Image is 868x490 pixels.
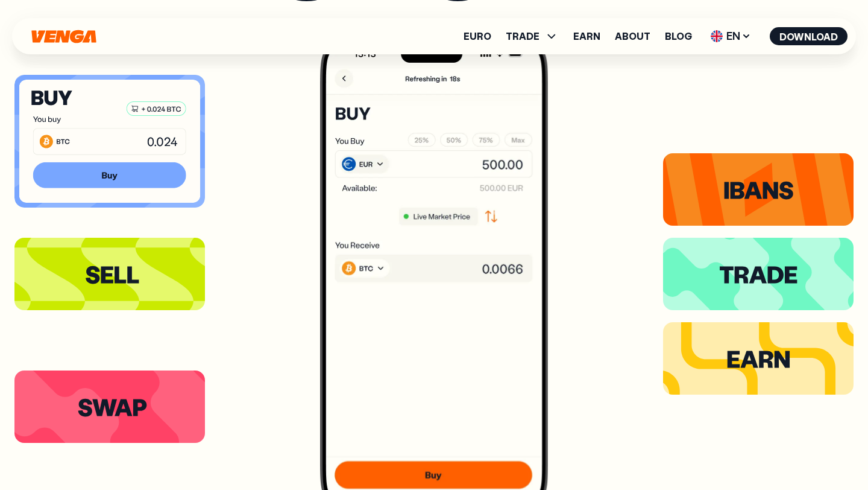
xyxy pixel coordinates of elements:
[464,31,491,41] a: Euro
[573,31,600,41] a: Earn
[615,31,650,41] a: About
[770,27,848,45] button: Download
[30,30,98,43] svg: Home
[706,27,755,46] span: EN
[665,31,692,41] a: Blog
[506,31,539,41] span: TRADE
[711,30,723,42] img: flag-uk
[506,29,559,43] span: TRADE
